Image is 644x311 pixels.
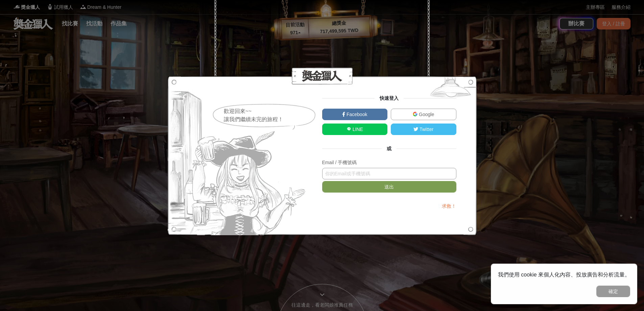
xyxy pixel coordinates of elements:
button: 送出 [322,181,456,193]
input: 你的Email或手機號碼 [322,168,456,179]
div: 歡迎回來~~ [224,107,316,115]
div: 讓我們繼續未完的旅程！ [224,115,316,124]
img: Signup [424,76,477,102]
img: Signup [168,76,308,235]
span: 我們使用 cookie 來個人化內容、投放廣告和分析流量。 [498,272,630,277]
span: 或 [382,146,397,151]
span: 快速登入 [375,95,404,101]
div: Email / 手機號碼 [322,159,456,166]
img: LINE [347,127,351,131]
span: Google [418,112,434,117]
span: Twitter [418,127,433,132]
img: Google [413,112,418,116]
button: 確定 [596,286,630,297]
span: LINE [351,127,363,132]
a: 求救！ [442,203,456,209]
span: Facebook [345,112,367,117]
